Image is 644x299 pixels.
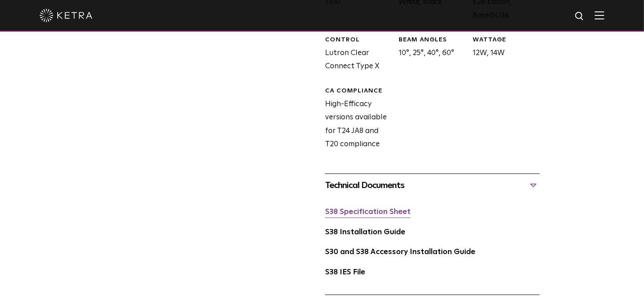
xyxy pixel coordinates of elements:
a: S38 Installation Guide [325,229,405,236]
a: S38 IES File [325,269,365,276]
div: BEAM ANGLES [399,36,466,44]
div: Lutron Clear Connect Type X [318,36,392,74]
div: CONTROL [325,36,392,44]
div: 12W, 14W [466,36,540,74]
div: 10°, 25°, 40°, 60° [392,36,466,74]
img: Hamburger%20Nav.svg [595,11,604,19]
div: High-Efficacy versions available for T24 JA8 and T20 compliance [318,87,392,151]
a: S38 Specification Sheet [325,208,411,216]
img: search icon [574,11,585,22]
div: WATTAGE [473,36,540,44]
div: CA Compliance [325,87,392,96]
div: Technical Documents [325,178,540,192]
a: S30 and S38 Accessory Installation Guide [325,248,475,256]
img: ketra-logo-2019-white [40,9,93,22]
